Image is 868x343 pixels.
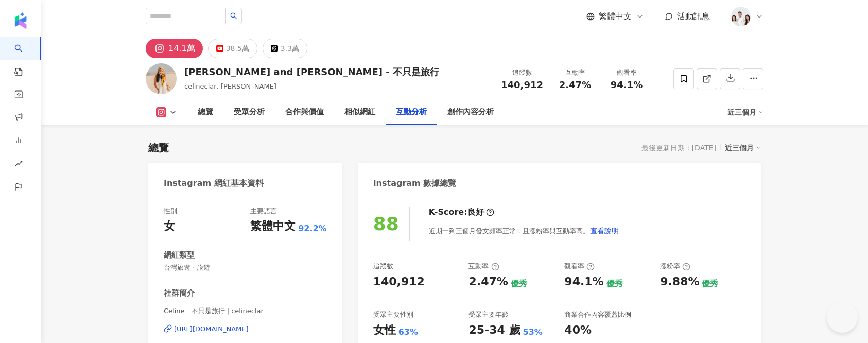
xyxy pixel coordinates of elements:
div: 良好 [467,207,484,218]
span: 繁體中文 [599,11,632,22]
div: [PERSON_NAME] and [PERSON_NAME] - 不只是旅行 [184,65,439,78]
div: 創作內容分析 [447,106,494,118]
div: 漲粉率 [660,262,690,271]
div: 近三個月 [727,104,763,121]
button: 3.3萬 [263,39,307,58]
div: 近三個月 [725,141,761,155]
div: 觀看率 [564,262,595,271]
div: Instagram 網紅基本資料 [164,178,264,189]
a: search [14,37,35,77]
div: 最後更新日期：[DATE] [641,144,716,152]
div: 觀看率 [607,67,646,78]
div: 追蹤數 [501,67,543,78]
button: 查看說明 [589,220,619,241]
div: 繁體中文 [250,218,296,234]
span: 查看說明 [590,227,619,235]
div: 社群簡介 [164,288,195,299]
span: 92.2% [298,223,327,234]
div: 女性 [373,322,396,338]
div: 相似網紅 [344,106,375,118]
span: celineclar, [PERSON_NAME] [184,82,276,90]
div: 性別 [164,207,177,216]
div: 近期一到三個月發文頻率正常，且漲粉率與互動率高。 [429,220,619,241]
div: 優秀 [702,278,718,289]
div: 互動率 [555,67,595,78]
div: 53% [523,327,543,338]
span: 活動訊息 [677,11,710,21]
div: 9.88% [660,274,699,290]
div: 受眾主要性別 [373,310,413,319]
a: [URL][DOMAIN_NAME] [164,324,327,334]
span: Celine｜不只是旅行 | celineclar [164,306,327,316]
div: 94.1% [564,274,603,290]
span: 2.47% [559,80,591,90]
div: 總覽 [198,106,213,118]
div: 14.1萬 [168,41,195,56]
span: 94.1% [611,80,643,90]
img: logo icon [12,12,29,29]
span: 140,912 [501,79,543,90]
div: K-Score : [429,207,494,218]
div: 25-34 歲 [468,322,520,338]
iframe: Help Scout Beacon - Open [827,302,858,333]
div: 互動率 [468,262,499,271]
div: 140,912 [373,274,425,290]
div: 主要語言 [250,207,277,216]
div: 3.3萬 [281,41,299,56]
div: [URL][DOMAIN_NAME] [174,324,249,334]
div: 88 [373,213,399,234]
div: 受眾分析 [234,106,265,118]
img: KOL Avatar [146,63,177,94]
span: rise [14,153,23,177]
button: 38.5萬 [208,39,257,58]
span: search [230,12,237,20]
div: 受眾主要年齡 [468,310,509,319]
div: 商業合作內容覆蓋比例 [564,310,631,319]
div: 女 [164,218,175,234]
div: 38.5萬 [226,41,249,56]
div: 2.47% [468,274,508,290]
div: 優秀 [511,278,527,289]
div: 總覽 [148,141,169,155]
div: 優秀 [606,278,623,289]
div: 合作與價值 [285,106,324,118]
div: 追蹤數 [373,262,393,271]
div: Instagram 數據總覽 [373,178,457,189]
img: 20231221_NR_1399_Small.jpg [731,7,751,26]
button: 14.1萬 [146,39,203,58]
div: 網紅類型 [164,250,195,261]
div: 互動分析 [396,106,427,118]
div: 63% [398,327,418,338]
span: 台灣旅遊 · 旅遊 [164,263,327,272]
div: 40% [564,322,592,338]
